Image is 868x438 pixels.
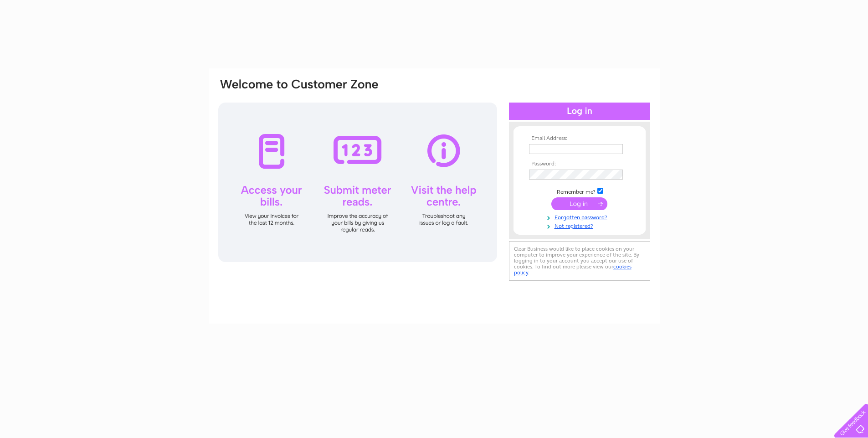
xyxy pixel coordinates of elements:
[527,186,632,196] td: Remember me?
[509,241,650,281] div: Clear Business would like to place cookies on your computer to improve your experience of the sit...
[527,161,632,167] th: Password:
[514,263,632,276] a: cookies policy
[529,221,632,230] a: Not registered?
[529,212,632,221] a: Forgotten password?
[527,135,632,142] th: Email Address:
[551,197,607,210] input: Submit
